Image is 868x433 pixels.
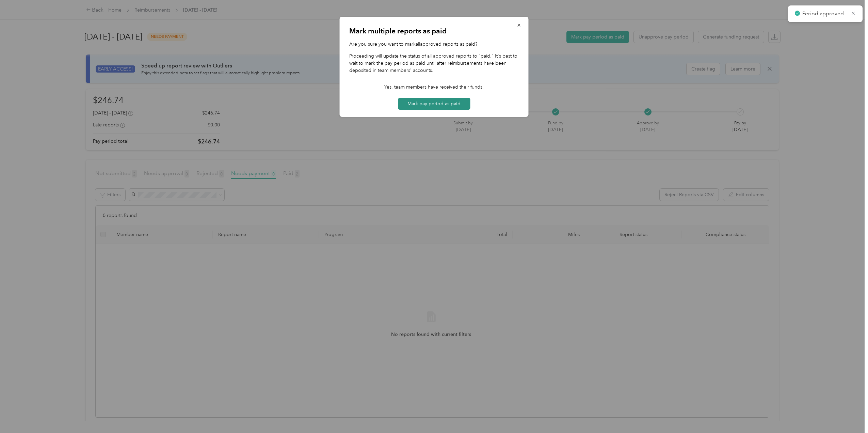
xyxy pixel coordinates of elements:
button: Mark pay period as paid [398,98,470,110]
iframe: Everlance-gr Chat Button Frame [830,395,868,433]
p: Are you sure you want to mark all approved reports as paid? [349,41,519,48]
p: Proceeding will update the status of all approved reports to "paid." It's best to wait to mark th... [349,52,519,74]
p: Mark multiple reports as paid [349,26,519,36]
p: Period approved [802,10,846,18]
p: Yes, team members have received their funds. [384,83,484,91]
